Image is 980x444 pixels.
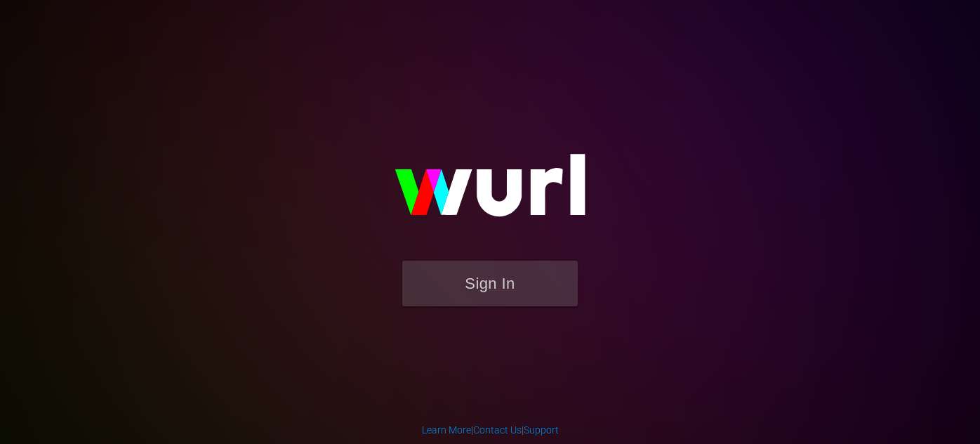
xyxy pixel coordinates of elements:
[473,424,522,436] a: Contact Us
[422,424,471,436] a: Learn More
[524,424,559,436] a: Support
[402,261,578,306] button: Sign In
[422,423,559,437] div: | |
[350,124,630,260] img: wurl-logo-on-black-223613ac3d8ba8fe6dc639794a292ebdb59501304c7dfd60c99c58986ef67473.svg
